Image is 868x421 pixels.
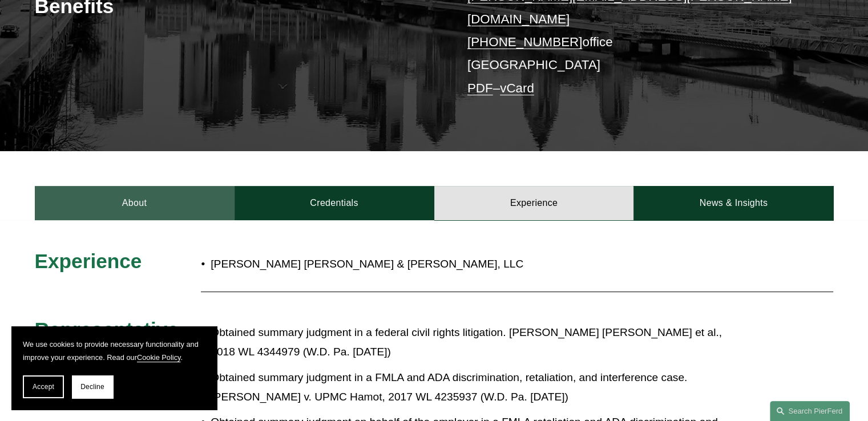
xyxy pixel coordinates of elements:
span: Decline [80,383,104,391]
a: About [35,186,235,220]
a: Cookie Policy [137,353,181,362]
p: [PERSON_NAME] [PERSON_NAME] & [PERSON_NAME], LLC [211,254,733,274]
a: [PHONE_NUMBER] [467,35,583,49]
a: News & Insights [633,186,833,220]
a: Credentials [235,186,434,220]
section: Cookie banner [11,326,217,410]
span: Accept [33,383,54,391]
button: Accept [23,375,64,398]
p: Obtained summary judgment in a federal civil rights litigation. [PERSON_NAME] [PERSON_NAME] et al... [211,323,733,362]
a: PDF [467,81,493,95]
p: Obtained summary judgment in a FMLA and ADA discrimination, retaliation, and interference case. [... [211,368,733,407]
a: Search this site [770,401,850,421]
a: Experience [434,186,634,220]
p: We use cookies to provide necessary functionality and improve your experience. Read our . [23,338,205,364]
span: Representative Matters [35,318,184,366]
button: Decline [72,375,113,398]
span: Experience [35,250,142,272]
a: vCard [500,81,534,95]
